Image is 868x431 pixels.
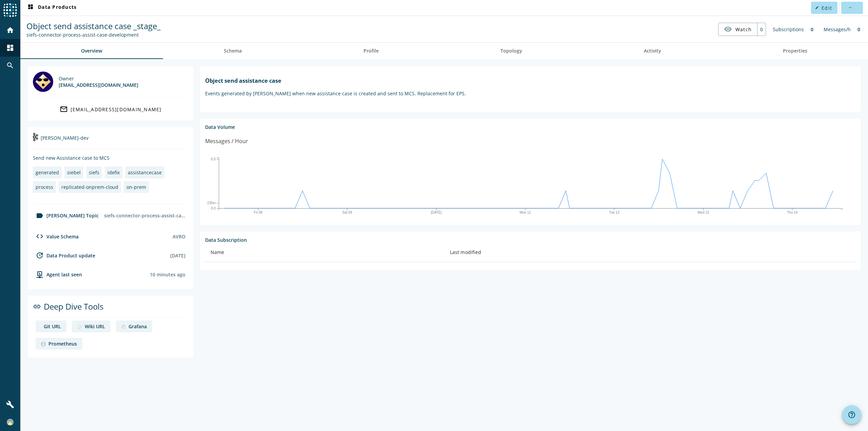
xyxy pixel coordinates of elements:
span: Data Products [26,4,77,12]
div: Kafka Topic: siefs-connector-process-assist-case-development [26,32,161,38]
div: 0 [807,23,817,36]
text: Fri 08 [254,211,263,214]
a: deep dive imageGit URL [36,320,66,332]
button: Edit [811,2,837,14]
span: Edit [822,5,832,11]
div: Wiki URL [85,323,105,330]
button: Data Products [24,2,79,14]
div: [PERSON_NAME]-dev [33,132,188,149]
mat-icon: dashboard [6,44,14,52]
img: kafka-dev [33,133,38,141]
img: deep dive image [41,342,46,347]
mat-icon: dashboard [26,4,35,12]
a: [EMAIL_ADDRESS][DOMAIN_NAME] [33,103,188,115]
div: on-prem [126,184,146,190]
mat-icon: more_horiz [848,6,852,9]
span: Properties [783,48,807,53]
text: 230m [207,201,216,205]
div: Data Product update [33,251,95,259]
div: siefs [89,169,99,176]
mat-icon: build [6,400,14,409]
div: process [36,184,53,190]
mat-icon: home [6,26,14,34]
div: Deep Dive Tools [33,301,188,318]
div: idefix [107,169,120,176]
mat-icon: help_outline [848,411,856,419]
div: [PERSON_NAME] Topic [33,212,99,220]
span: Object send assistance case _stage_ [26,20,161,32]
th: Last modified [445,243,855,262]
img: 411ad8e8f5da571e2131dc1144fce495 [7,419,14,426]
span: Topology [500,48,522,53]
div: Data Subscription [205,237,855,243]
div: [EMAIL_ADDRESS][DOMAIN_NAME] [59,82,138,88]
a: deep dive imagePrometheus [36,338,82,350]
button: Watch [718,23,757,35]
p: Events generated by [PERSON_NAME] when new assistance case is created and sent to MCS. Replacemen... [205,90,855,97]
div: Value Schema [33,232,79,240]
span: Profile [363,48,379,53]
text: 6.0 [211,157,216,161]
div: Messages / Hour [205,137,248,145]
div: Grafana [129,323,147,330]
mat-icon: code [36,232,44,240]
img: spoud-logo.svg [3,3,17,17]
th: Name [205,243,445,262]
a: deep dive imageWiki URL [72,320,111,332]
mat-icon: label [36,212,44,220]
img: deep dive image [77,325,82,329]
div: Subscriptions [769,23,807,36]
div: [DATE] [170,252,185,259]
text: Thu 14 [787,211,798,214]
img: deep dive image [121,325,126,329]
span: Activity [644,48,661,53]
span: Overview [81,48,102,53]
div: Send new Assistance case to MCS [33,155,188,161]
h1: Object send assistance case [205,77,855,84]
mat-icon: edit [815,6,819,9]
mat-icon: visibility [724,25,732,33]
div: 0 [757,23,766,36]
div: siefs-connector-process-assist-case-development [101,210,188,221]
mat-icon: link [33,302,41,311]
img: DL_301529@mobi.ch [33,72,53,92]
div: assistancecase [128,169,162,176]
text: Tue 12 [609,211,619,214]
div: Prometheus [48,340,77,347]
mat-icon: mail_outline [60,105,68,113]
div: replicated-onprem-cloud [61,184,118,190]
mat-icon: update [36,251,44,259]
div: AVRO [173,233,185,240]
mat-icon: search [6,61,14,70]
div: Data Volume [205,124,855,130]
text: Wed 13 [697,211,709,214]
text: [DATE] [431,211,442,214]
div: 0 [854,23,864,36]
div: [EMAIL_ADDRESS][DOMAIN_NAME] [71,106,162,113]
text: 0.0 [211,206,216,210]
text: Sat 09 [342,211,352,214]
a: deep dive imageGrafana [116,320,152,332]
span: Schema [224,48,242,53]
div: generated [36,169,59,176]
div: Agents typically reports every 15min to 1h [150,271,185,278]
div: Owner [59,75,138,82]
div: Messages/h [820,23,854,36]
div: siebel [67,169,81,176]
text: Mon 11 [519,211,531,214]
div: Git URL [44,323,61,330]
span: Watch [735,23,752,35]
div: agent-env-test [33,270,82,278]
